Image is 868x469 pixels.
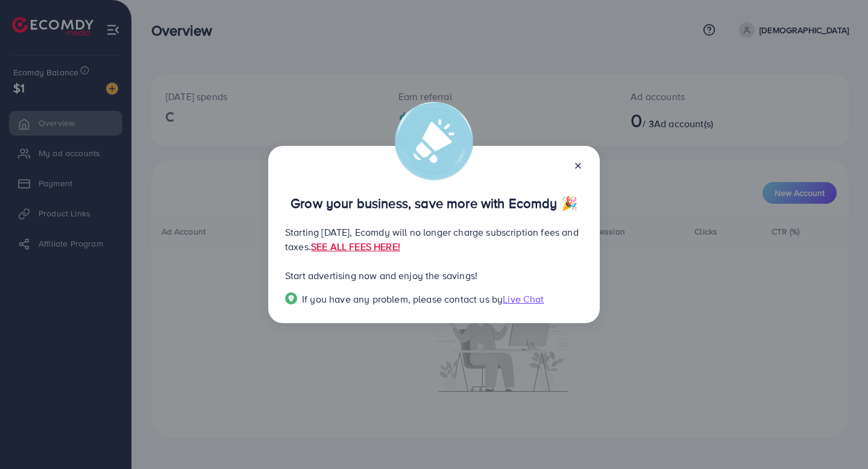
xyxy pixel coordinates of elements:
img: alert [395,102,473,180]
span: Live Chat [503,292,544,306]
img: Popup guide [285,292,297,304]
p: Start advertising now and enjoy the savings! [285,268,583,283]
span: If you have any problem, please contact us by [302,292,503,306]
p: Grow your business, save more with Ecomdy 🎉 [285,196,583,210]
p: Starting [DATE], Ecomdy will no longer charge subscription fees and taxes. [285,225,583,254]
a: SEE ALL FEES HERE! [311,240,400,253]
